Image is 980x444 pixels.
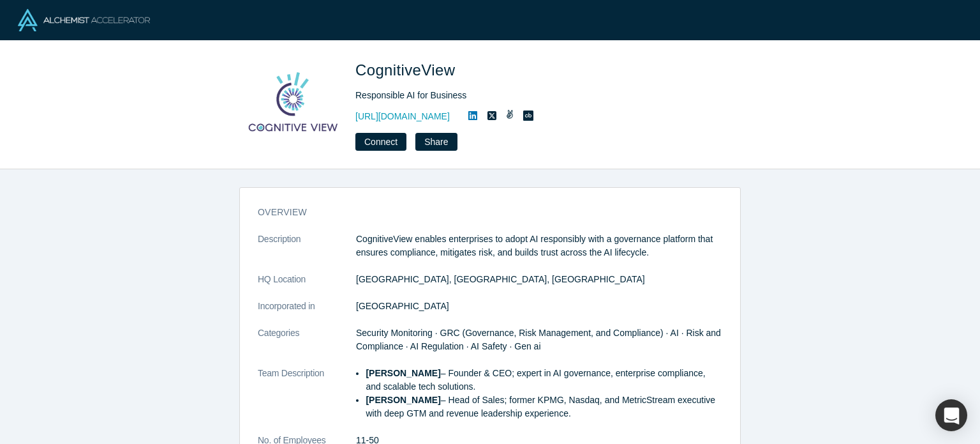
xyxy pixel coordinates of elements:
[18,9,150,31] img: Alchemist Logo
[366,368,440,378] strong: [PERSON_NAME]
[258,300,356,326] dt: Incorporated in
[356,273,722,286] dd: [GEOGRAPHIC_DATA], [GEOGRAPHIC_DATA], [GEOGRAPHIC_DATA]
[366,367,722,394] li: – Founder & CEO; expert in AI governance, enterprise compliance, and scalable tech solutions.
[415,133,457,151] button: Share
[356,233,722,259] p: CognitiveView enables enterprises to adopt AI responsibly with a governance platform that ensures...
[258,273,356,300] dt: HQ Location
[248,59,338,148] img: CognitiveView's Logo
[355,133,406,151] button: Connect
[355,110,450,123] a: [URL][DOMAIN_NAME]
[355,89,713,102] div: Responsible AI for Business
[356,328,721,351] span: Security Monitoring · GRC (Governance, Risk Management, and Compliance) · AI · Risk and Complianc...
[258,206,704,219] h3: overview
[258,326,356,367] dt: Categories
[366,394,722,420] li: – Head of Sales; former KPMG, Nasdaq, and MetricStream executive with deep GTM and revenue leader...
[356,300,722,313] dd: [GEOGRAPHIC_DATA]
[258,233,356,273] dt: Description
[355,61,459,79] span: CognitiveView
[366,395,440,405] strong: [PERSON_NAME]
[258,367,356,434] dt: Team Description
